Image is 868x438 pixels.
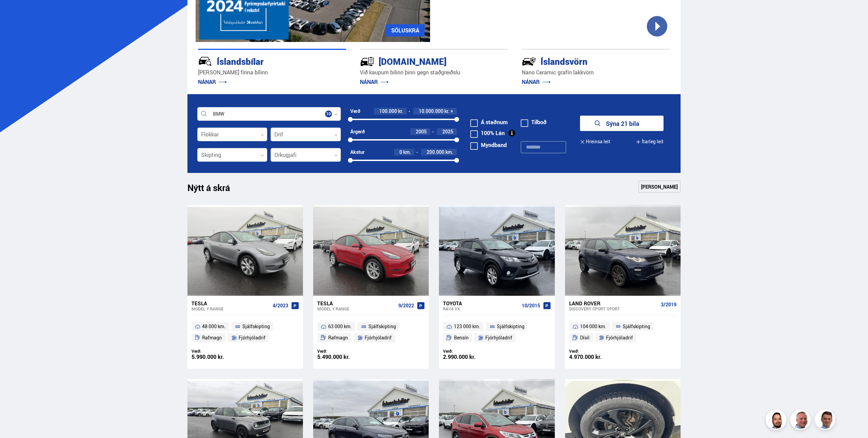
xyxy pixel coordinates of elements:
[451,108,453,114] span: +
[192,349,245,354] div: Verð:
[239,334,265,342] span: Fjórhjóladrif
[398,108,403,114] span: kr.
[350,129,365,134] div: Árgerð
[606,334,633,342] span: Fjórhjóladrif
[5,3,26,23] button: Opna LiveChat spjallviðmót
[443,349,497,354] div: Verð:
[791,410,812,431] img: siFngHWaQ9KaOqBr.png
[242,322,270,331] span: Sjálfskipting
[398,303,414,308] span: 9/2022
[360,69,508,76] p: Við kaupum bílinn þinn gegn staðgreiðslu
[192,306,270,311] div: Model Y RANGE
[661,302,676,307] span: 3/2019
[360,55,484,67] div: [DOMAIN_NAME]
[445,149,453,155] span: km.
[454,334,469,342] span: Bensín
[416,128,427,135] span: 2005
[470,119,508,125] label: Á staðnum
[317,300,396,306] div: Tesla
[403,149,411,155] span: km.
[328,322,352,331] span: 63 000 km.
[350,108,360,114] div: Verð
[470,142,507,148] label: Myndband
[569,354,623,360] div: 4.970.000 kr.
[623,322,650,331] span: Sjálfskipting
[580,322,606,331] span: 104 000 km.
[569,300,658,306] div: Land Rover
[313,296,429,369] a: Tesla Model Y RANGE 9/2022 63 000 km. Sjálfskipting Rafmagn Fjórhjóladrif Verð: 5.490.000 kr.
[580,116,664,131] button: Sýna 21 bíla
[379,108,397,114] span: 100.000
[636,134,664,149] button: Ítarleg leit
[360,78,389,86] a: NÁNAR
[198,78,227,86] a: NÁNAR
[522,78,551,86] a: NÁNAR
[192,354,245,360] div: 5.990.000 kr.
[443,354,497,360] div: 2.990.000 kr.
[317,306,396,311] div: Model Y RANGE
[816,410,836,431] img: FbJEzSuNWCJXmdc-.webp
[470,130,505,136] label: 100% Lán
[497,322,524,331] span: Sjálfskipting
[569,349,623,354] div: Verð:
[569,306,658,311] div: Discovery Sport SPORT
[273,303,288,308] span: 4/2023
[360,54,374,69] img: tr5P-W3DuiFaO7aO.svg
[386,24,425,36] a: SÖLUSKRÁ
[317,349,371,354] div: Verð:
[444,108,450,114] span: kr.
[365,334,392,342] span: Fjórhjóladrif
[328,334,348,342] span: Rafmagn
[443,306,519,311] div: RAV4 VX
[187,182,242,197] h1: Nýtt á skrá
[565,296,681,369] a: Land Rover Discovery Sport SPORT 3/2019 104 000 km. Sjálfskipting Dísil Fjórhjóladrif Verð: 4.970...
[638,180,681,193] a: [PERSON_NAME]
[442,128,453,135] span: 2025
[202,322,226,331] span: 48 000 km.
[198,55,322,67] div: Íslandsbílar
[198,54,212,69] img: JRvxyua_JYH6wB4c.svg
[580,334,590,342] span: Dísil
[202,334,222,342] span: Rafmagn
[350,149,365,155] div: Akstur
[522,55,646,67] div: Íslandsvörn
[767,410,787,431] img: nhp88E3Fdnt1Opn2.png
[522,69,670,76] p: Nano Ceramic grafín lakkvörn
[522,303,540,308] span: 10/2015
[192,300,270,306] div: Tesla
[522,54,536,69] img: -Svtn6bYgwAsiwNX.svg
[485,334,512,342] span: Fjórhjóladrif
[439,296,554,369] a: Toyota RAV4 VX 10/2015 123 000 km. Sjálfskipting Bensín Fjórhjóladrif Verð: 2.990.000 kr.
[454,322,480,331] span: 123 000 km.
[580,134,610,149] button: Hreinsa leit
[419,108,443,114] span: 10.000.000
[521,119,547,125] label: Tilboð
[317,354,371,360] div: 5.490.000 kr.
[443,300,519,306] div: Toyota
[198,69,346,76] p: [PERSON_NAME] finna bílinn
[368,322,396,331] span: Sjálfskipting
[399,149,402,155] span: 0
[187,296,303,369] a: Tesla Model Y RANGE 4/2023 48 000 km. Sjálfskipting Rafmagn Fjórhjóladrif Verð: 5.990.000 kr.
[427,149,444,155] span: 200.000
